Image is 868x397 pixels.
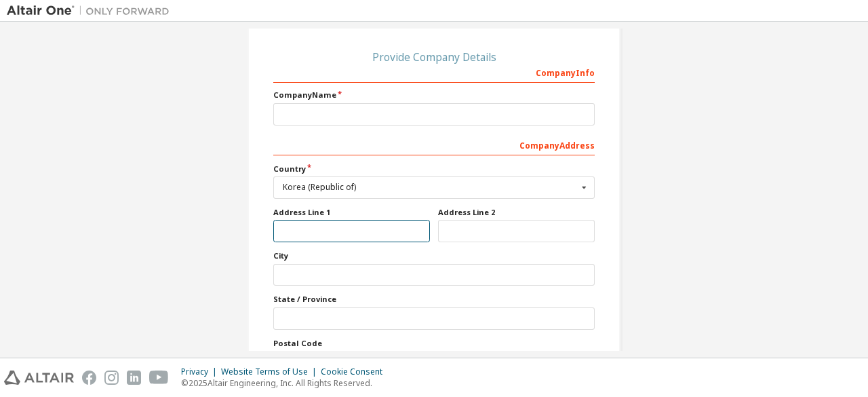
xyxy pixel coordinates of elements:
[104,371,119,385] img: instagram.svg
[273,90,595,100] label: Company Name
[7,4,176,18] img: Altair One
[273,250,595,261] label: City
[273,53,595,61] div: Provide Company Details
[273,207,430,218] label: Address Line 1
[321,366,391,377] div: Cookie Consent
[181,366,221,377] div: Privacy
[438,207,595,218] label: Address Line 2
[273,338,595,349] label: Postal Code
[82,371,96,385] img: facebook.svg
[4,371,74,385] img: altair_logo.svg
[127,371,141,385] img: linkedin.svg
[273,164,595,174] label: Country
[283,183,578,191] div: Korea (Republic of)
[149,371,169,385] img: youtube.svg
[273,134,595,155] div: Company Address
[273,294,595,305] label: State / Province
[273,61,595,83] div: Company Info
[221,366,321,377] div: Website Terms of Use
[181,377,391,389] p: © 2025 Altair Engineering, Inc. All Rights Reserved.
